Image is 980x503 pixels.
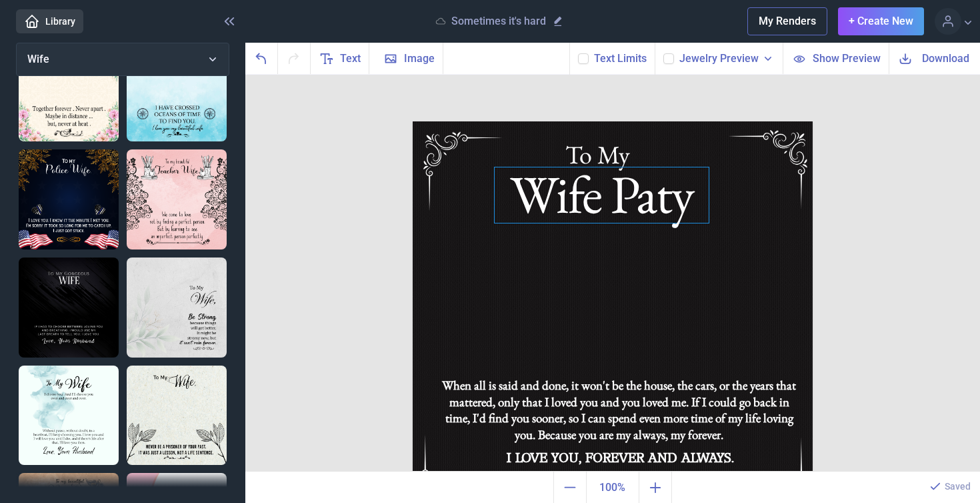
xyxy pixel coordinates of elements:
[127,366,227,466] img: To my Wife - Never be a prisoner
[340,51,361,67] span: Text
[495,167,709,223] div: Wife Paty
[747,7,827,35] button: My Renders
[404,51,435,67] span: Image
[369,43,443,74] button: Image
[679,51,775,67] button: Jewelry Preview
[922,51,969,66] span: Download
[783,43,889,74] button: Show Preview
[553,472,586,503] button: Zoom out
[451,15,546,28] p: Sometimes it's hard
[311,43,369,74] button: Text
[16,43,229,76] button: Wife
[245,43,278,74] button: Undo
[471,448,770,474] div: I LOVE YOU, FOREVER AND ALWAYS.
[19,149,119,249] img: Police wife
[19,366,119,466] img: To my wife - I choose you
[19,258,119,358] img: To my gorgeous wife
[127,258,227,358] img: To my Wife - Be strong
[27,53,49,65] span: Wife
[945,480,971,493] p: Saved
[889,43,980,74] button: Download
[679,51,759,67] span: Jewelry Preview
[127,41,227,141] img: Navy wife
[16,9,83,33] a: Library
[589,474,636,501] span: 100%
[838,7,924,35] button: + Create New
[813,51,881,66] span: Show Preview
[19,41,119,141] img: Military wife
[586,472,639,503] button: Actual size
[278,43,311,74] button: Redo
[127,149,227,249] img: Teacher wife
[639,472,672,503] button: Zoom in
[538,142,658,169] div: To My
[594,51,647,67] button: Text Limits
[437,378,801,447] div: To enrich screen reader interactions, please activate Accessibility in Grammarly extension settings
